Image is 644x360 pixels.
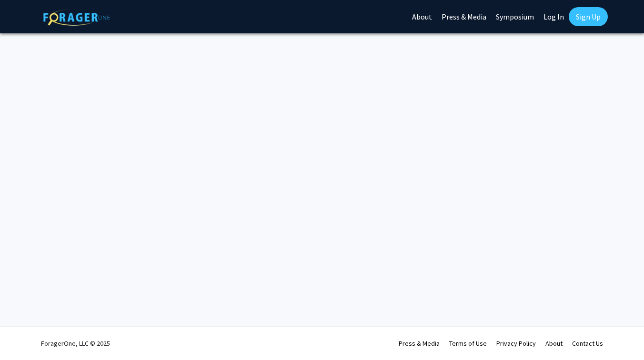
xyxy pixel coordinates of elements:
[43,9,110,26] img: ForagerOne Logo
[545,339,563,348] a: About
[569,7,608,26] a: Sign Up
[41,327,110,360] div: ForagerOne, LLC © 2025
[399,339,440,348] a: Press & Media
[449,339,487,348] a: Terms of Use
[496,339,536,348] a: Privacy Policy
[572,339,603,348] a: Contact Us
